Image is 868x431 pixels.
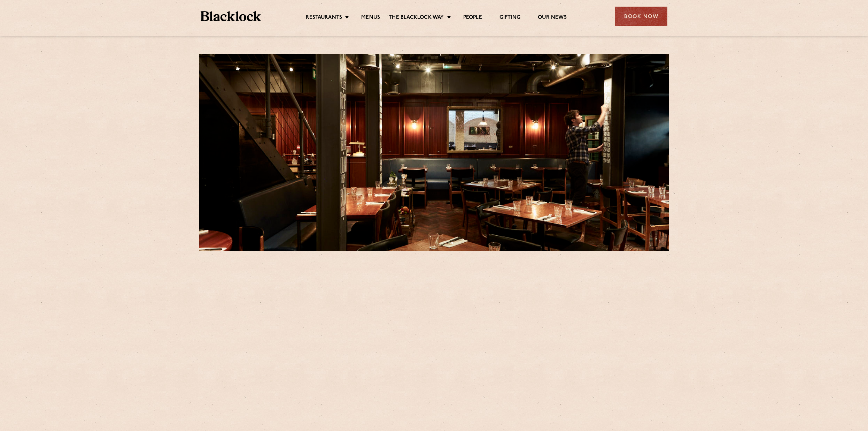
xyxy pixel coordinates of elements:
[306,14,342,22] a: Restaurants
[201,11,261,21] img: BL_Textured_Logo-footer-cropped.svg
[538,14,567,22] a: Our News
[615,7,667,26] div: Book Now
[361,14,380,22] a: Menus
[389,14,444,22] a: The Blacklock Way
[463,14,482,22] a: People
[499,14,520,22] a: Gifting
